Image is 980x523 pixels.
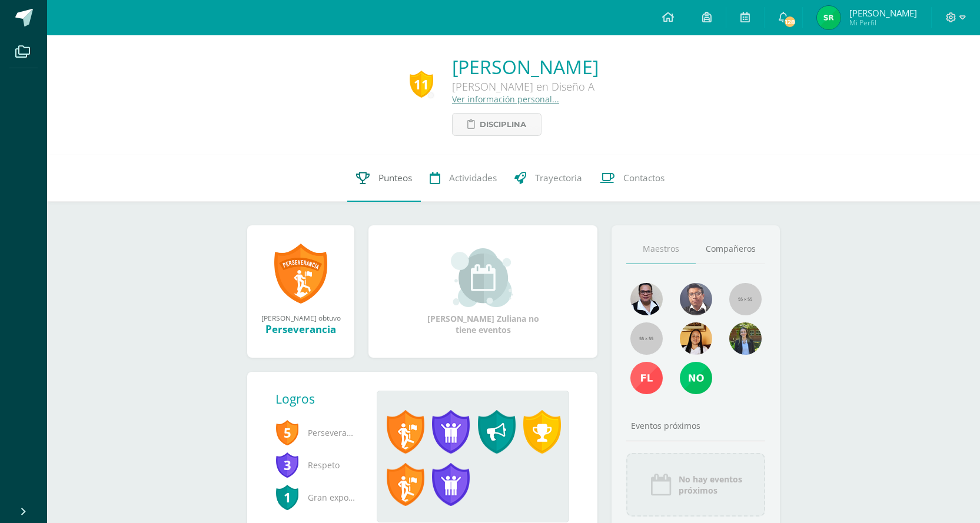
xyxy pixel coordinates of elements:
[591,155,673,202] a: Contactos
[680,283,712,315] img: bf3cc4379d1deeebe871fe3ba6f72a08.png
[452,54,599,79] a: [PERSON_NAME]
[729,322,762,355] img: 7d61841bcfb191287f003a87f3c9ee53.png
[630,362,663,394] img: 57c4e928f643661f27a38ec3fbef529c.png
[630,283,663,315] img: e41c3894aaf89bb740a7d8c448248d63.png
[696,234,765,264] a: Compañeros
[259,322,343,336] div: Perseverancia
[623,172,665,184] span: Contactos
[452,113,542,136] a: Disciplina
[275,451,299,478] span: 3
[421,155,506,202] a: Actividades
[275,391,367,407] div: Logros
[649,473,673,497] img: event_icon.png
[626,420,765,431] div: Eventos próximos
[729,283,762,315] img: 55x55
[680,322,712,355] img: 46f6fa15264c5e69646c4d280a212a31.png
[378,172,412,184] span: Punteos
[449,172,497,184] span: Actividades
[275,419,299,446] span: 5
[626,234,696,264] a: Maestros
[817,6,841,29] img: ca4c1a684e3923f9d6f3c03e7c0af903.png
[452,94,559,105] a: Ver información personal...
[679,474,742,496] span: No hay eventos próximos
[275,417,358,449] span: Perseverancia
[259,313,343,322] div: [PERSON_NAME] obtuvo
[451,248,515,307] img: event_small.png
[480,114,526,135] span: Disciplina
[783,15,796,28] span: 128
[849,18,917,28] span: Mi Perfil
[424,248,542,335] div: [PERSON_NAME] Zuliana no tiene eventos
[275,449,358,481] span: Respeto
[506,155,591,202] a: Trayectoria
[630,322,663,355] img: 55x55
[275,481,358,514] span: Gran expositor
[535,172,582,184] span: Trayectoria
[452,79,599,94] div: [PERSON_NAME] en Diseño A
[680,362,712,394] img: 7e5ce3178e263c1de2a2f09ff2bb6eb7.png
[410,71,433,98] div: 11
[347,155,421,202] a: Punteos
[849,7,917,19] span: [PERSON_NAME]
[275,484,299,511] span: 1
